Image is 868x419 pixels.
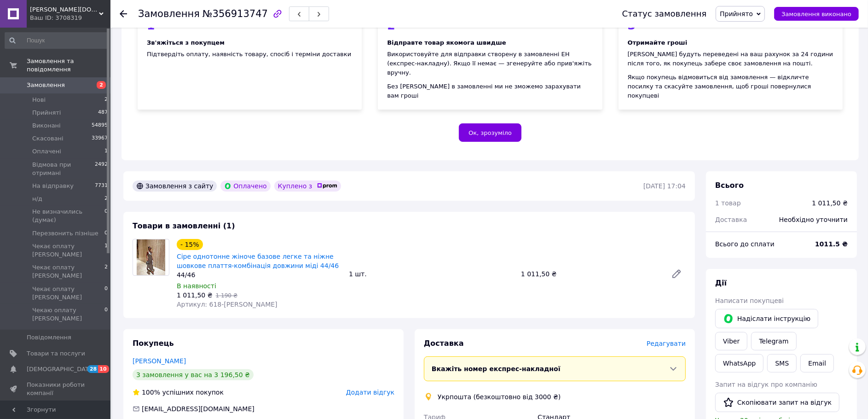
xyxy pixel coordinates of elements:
[32,134,64,143] span: Скасовані
[424,339,464,348] span: Доставка
[815,240,848,248] b: 1011.5 ₴
[647,340,686,347] span: Редагувати
[104,306,108,323] span: 0
[27,333,71,342] span: Повідомлення
[32,182,74,190] span: На відправку
[643,182,686,190] time: [DATE] 17:04
[27,81,65,89] span: Замовлення
[104,263,108,280] span: 2
[104,195,108,203] span: 2
[387,39,506,46] b: Відправте товар якомога швидше
[715,381,817,388] span: Запит на відгук про компанію
[104,147,108,156] span: 1
[27,57,110,74] span: Замовлення та повідомлення
[435,392,563,402] div: Укрпошта (безкоштовно від 3000 ₴)
[137,239,165,275] img: Сіре однотонне жіноче базове легке та ніжне шовкове плаття-комбінація довжини міді 44/46
[715,216,747,223] span: Доставка
[32,242,104,259] span: Чекає оплату [PERSON_NAME]
[32,96,46,104] span: Нові
[459,123,521,142] button: Ок, зрозуміло
[387,20,593,31] div: 2
[32,195,42,203] span: н/д
[32,306,104,323] span: Чекаю оплату [PERSON_NAME]
[177,253,339,269] a: Сіре однотонне жіноче базове легке та ніжне шовкове плаття-комбінація довжини міді 44/46
[142,389,160,396] span: 100%
[720,10,753,17] span: Прийнято
[92,134,108,143] span: 33967
[133,388,224,397] div: успішних покупок
[32,263,104,280] span: Чекає оплату [PERSON_NAME]
[104,208,108,224] span: 0
[715,240,775,248] span: Всього до сплати
[715,279,727,287] span: Дії
[274,180,341,192] div: Куплено з
[133,180,217,192] div: Замовлення з сайту
[32,229,98,238] span: Перезвонить пізніше
[120,9,127,18] div: Повернутися назад
[30,6,99,14] span: stefania.shop
[133,221,235,230] span: Товари в замовленні (1)
[147,39,225,46] b: Зв'яжіться з покупцем
[715,393,839,412] button: Скопіювати запит на відгук
[133,339,174,348] span: Покупець
[767,354,797,372] button: SMS
[774,7,859,21] button: Замовлення виконано
[177,301,278,308] span: Артикул: 618-[PERSON_NAME]
[32,161,95,177] span: Відмова при отримані
[177,291,213,299] span: 1 011,50 ₴
[87,365,98,373] span: 28
[715,309,818,328] button: Надіслати інструкцію
[95,182,108,190] span: 7731
[104,96,108,104] span: 2
[628,20,833,31] div: 3
[774,209,853,230] div: Необхідно уточнити
[812,198,848,208] div: 1 011,50 ₴
[27,365,95,373] span: [DEMOGRAPHIC_DATA]
[715,297,784,304] span: Написати покупцеві
[216,292,237,299] span: 1 190 ₴
[104,242,108,259] span: 1
[346,389,394,396] span: Додати відгук
[317,183,337,189] img: prom
[177,270,341,279] div: 44/46
[32,285,104,302] span: Чекає оплату [PERSON_NAME]
[751,332,796,350] a: Telegram
[715,354,764,372] a: WhatsApp
[147,20,353,31] div: 1
[92,122,108,130] span: 54895
[628,50,833,68] div: [PERSON_NAME] будуть переведені на ваш рахунок за 24 години після того, як покупець забере своє з...
[469,129,512,136] span: Ок, зрозуміло
[667,265,686,283] a: Редагувати
[104,229,108,238] span: 0
[32,109,61,117] span: Прийняті
[387,50,593,77] div: Використовуйте для відправки створену в замовленні ЕН (експрес-накладну). Якщо її немає — згенеру...
[133,369,254,380] div: 3 замовлення у вас на 3 196,50 ₴
[622,9,707,18] div: Статус замовлення
[104,285,108,302] span: 0
[432,365,561,372] span: Вкажіть номер експрес-накладної
[800,354,834,372] button: Email
[345,268,517,280] div: 1 шт.
[715,181,744,190] span: Всього
[517,268,664,280] div: 1 011,50 ₴
[97,81,106,89] span: 2
[98,109,108,117] span: 487
[220,180,270,192] div: Оплачено
[177,239,203,250] div: - 15%
[628,73,833,100] div: Якщо покупець відмовиться від замовлення — відкличте посилку та скасуйте замовлення, щоб гроші по...
[715,332,747,350] a: Viber
[387,82,593,100] div: Без [PERSON_NAME] в замовленні ми не зможемо зарахувати вам гроші
[138,8,200,19] span: Замовлення
[27,349,85,358] span: Товари та послуги
[95,161,108,177] span: 2492
[32,147,61,156] span: Оплачені
[5,32,109,49] input: Пошук
[177,282,216,290] span: В наявності
[142,405,255,413] span: [EMAIL_ADDRESS][DOMAIN_NAME]
[27,381,85,397] span: Показники роботи компанії
[628,39,688,46] b: Отримайте гроші
[715,199,741,207] span: 1 товар
[32,122,61,130] span: Виконані
[30,14,110,22] div: Ваш ID: 3708319
[781,11,851,17] span: Замовлення виконано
